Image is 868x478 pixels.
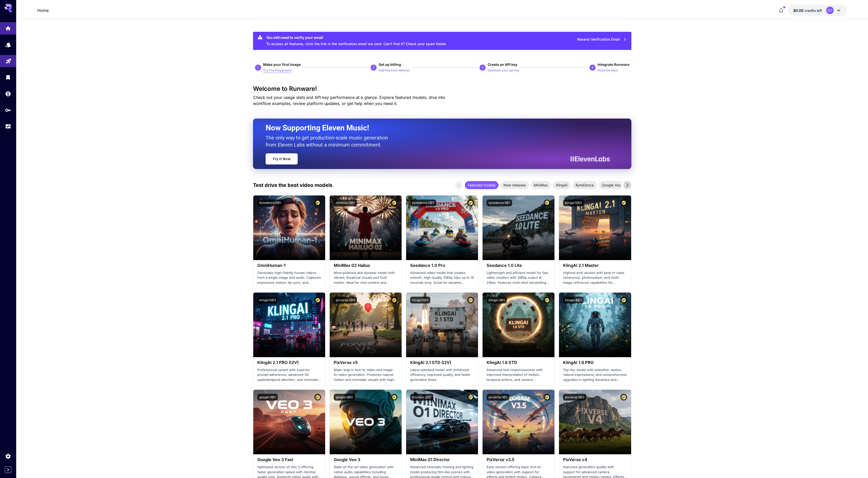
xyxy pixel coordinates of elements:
h3: KlingAI 1.6 STD [487,360,550,365]
p: 3 [482,65,483,70]
div: $0.00 [793,8,822,13]
button: $0.00OV [788,5,847,16]
div: Google Veo [599,181,624,189]
h2: Now Supporting Eleven Music! [266,123,606,133]
div: You still need to verify your email [266,35,447,40]
p: Generate your api key [488,68,519,73]
span: Featured models [465,182,498,188]
img: alt [253,195,325,260]
button: klingai:5@3 [563,200,584,206]
span: Check out your usage stats and API key performance at a glance. Explore featured models, dive int... [253,95,445,106]
p: Latest standard model with enhanced efficiency, improved quality, and faster generation times. [410,368,474,382]
h3: KlingAI 2.1 PRO (I2V) [257,360,321,365]
img: alt [406,390,478,454]
img: alt [253,293,325,357]
p: Lightweight and efficient model for fast video creation with 1080p output at 24fps. Features mult... [487,270,550,285]
p: Top-tier model with smoother motion, natural expressions, and comprehensive upgrades in lighting ... [563,368,627,382]
button: Certified Model – Vetted for best performance and includes a commercial license. [467,297,474,303]
button: Certified Model – Vetted for best performance and includes a commercial license. [391,394,398,401]
img: alt [330,195,402,260]
img: alt [406,293,478,357]
h3: OmniHuman‑1 [257,263,321,268]
p: Major leap in text-to-video and image-to-video generation. Produces natural motion and cinematic ... [334,368,398,382]
span: Integrate Runware [598,62,629,67]
p: Read the docs [598,68,618,73]
h3: KlingAI 2.1 Master [563,263,627,268]
h3: Google Veo 3 Fast [257,457,321,462]
button: bytedance:5@1 [257,200,283,206]
div: ByteDance [573,181,597,189]
img: alt [483,293,554,357]
div: Home [5,24,11,30]
div: OV [826,7,834,14]
div: To access all features, click the link in the verification email we sent. Can’t find it? Check yo... [266,33,447,48]
span: New releases [500,182,529,188]
div: API Keys [5,107,11,113]
button: Certified Model – Vetted for best performance and includes a commercial license. [620,394,627,401]
button: klingai:3@1 [487,297,507,303]
div: MiniMax [531,181,551,189]
span: $0.00 [793,8,804,13]
span: Create an API key [488,62,517,67]
button: Try The Playground [263,67,291,73]
img: alt [330,390,402,454]
button: minimax:3@1 [334,200,357,206]
span: MiniMax [531,182,551,188]
img: alt [483,195,554,260]
img: alt [559,390,631,454]
p: Professional variant with superior prompt adherence, advanced 3D spatiotemporal attention, and ci... [257,368,321,382]
button: Certified Model – Vetted for best performance and includes a commercial license. [467,200,474,206]
h3: Welcome to Runware! [253,85,631,92]
div: Wallet [5,91,11,97]
button: pixverse:1@5 [334,297,357,303]
p: Highest-end version with best-in-class coherence, photorealism, and multi-image reference capabil... [563,270,627,285]
button: klingai:5@2 [257,297,278,303]
img: alt [330,293,402,357]
button: google:3@1 [257,394,278,401]
div: Models [5,42,11,48]
p: Advanced video model that creates smooth, high-quality 1080p clips up to 10 seconds long. Great f... [410,270,474,285]
h3: MiniMax 01 Director [410,457,474,462]
img: alt [253,390,325,454]
h3: Seedance 1.0 Pro [410,263,474,268]
h3: Seedance 1.0 Lite [487,263,550,268]
button: pixverse:1@2 [563,394,586,401]
p: Most polished and dynamic model with vibrant, theatrical visuals and fluid motion. Ideal for vira... [334,270,398,285]
h3: MiniMax 02 Hailuo [334,263,398,268]
div: Playground [6,57,12,63]
button: Expand sidebar [5,466,11,473]
button: Resend Verification Email [574,34,629,45]
button: pixverse:1@1 [487,394,509,401]
div: Usage [5,123,11,130]
p: 1 [257,65,259,70]
button: Certified Model – Vetted for best performance and includes a commercial license. [314,394,321,401]
img: alt [559,293,631,357]
p: Generates high-fidelity human videos from a single image and audio. Captures expressive motion, l... [257,270,321,285]
a: Try It Now [266,153,298,164]
button: Add Payment Method [379,67,409,73]
button: Certified Model – Vetted for best performance and includes a commercial license. [544,297,550,303]
button: klingai:3@2 [563,297,584,303]
nav: breadcrumb [37,7,49,13]
span: credits left [804,8,822,13]
h3: PixVerse v3.5 [487,457,550,462]
a: Home [37,7,49,13]
button: Certified Model – Vetted for best performance and includes a commercial license. [544,200,550,206]
span: KlingAI [553,182,571,188]
button: klingai:5@1 [410,297,430,303]
button: Certified Model – Vetted for best performance and includes a commercial license. [620,297,627,303]
button: Certified Model – Vetted for best performance and includes a commercial license. [620,200,627,206]
img: alt [483,390,554,454]
button: Certified Model – Vetted for best performance and includes a commercial license. [314,297,321,303]
button: bytedance:1@1 [487,200,512,206]
span: Make your first image [263,62,301,67]
p: The only way to get production-scale music generation from Eleven Labs without a minimum commitment. [266,134,392,148]
span: ByteDance [573,182,597,188]
img: alt [406,195,478,260]
div: New releases [500,181,529,189]
button: bytedance:2@1 [410,200,436,206]
p: 4 [592,65,593,70]
h3: Google Veo 3 [334,457,398,462]
button: Certified Model – Vetted for best performance and includes a commercial license. [314,200,321,206]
